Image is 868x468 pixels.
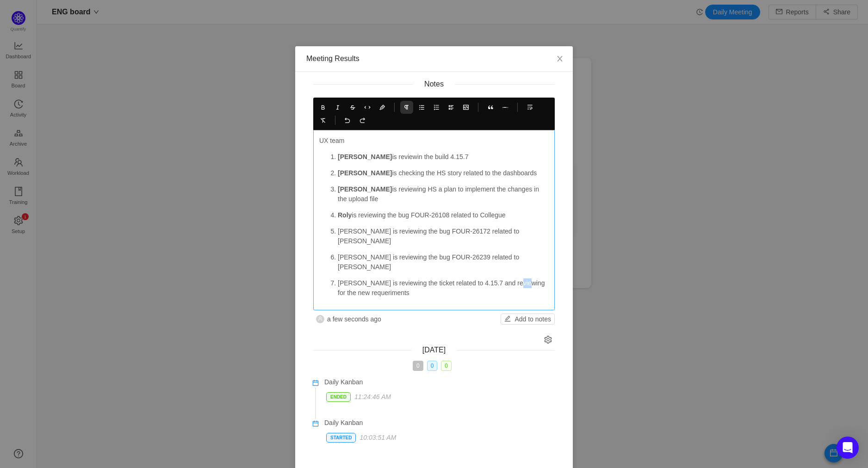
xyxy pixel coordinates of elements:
[338,210,549,220] p: is reviewing the bug FOUR-26108 related to Collegue
[312,379,319,386] i: icon: calendar
[484,101,497,114] button: Blockquote
[338,169,392,177] strong: [PERSON_NAME]
[422,346,446,354] span: [DATE]
[312,420,319,426] i: icon: calendar
[427,361,438,371] span: 0
[338,153,392,160] strong: [PERSON_NAME]
[430,101,443,114] button: Ordered List
[400,101,413,114] button: Paragraph
[354,393,391,400] span: 11:24:46 AM
[327,393,350,401] p: Ended
[327,433,355,442] p: Started
[837,437,859,459] div: Open Intercom Messenger
[306,54,562,64] div: Meeting Results
[501,314,555,325] button: icon: editAdd to notes
[338,278,549,298] p: [PERSON_NAME] is reviewing the ticket related to 4.15.7 and reviewing for the new requeriments
[338,185,392,193] strong: [PERSON_NAME]
[316,114,329,127] button: Clear Format
[327,314,381,324] span: a few seconds ago
[316,101,329,114] button: Bold
[415,101,428,114] button: Bullet List
[445,101,458,114] button: Task List
[338,227,549,246] p: [PERSON_NAME] is reviewing the bug FOUR-26172 related to [PERSON_NAME]
[319,136,549,146] p: UX team
[413,79,455,90] span: Notes
[356,114,369,127] button: Redo
[499,101,512,114] button: Horizontal Rule
[331,101,344,114] button: Italic
[338,168,549,178] p: is checking the HS story related to the dashboards
[318,316,322,321] i: icon: user
[544,336,552,344] i: icon: setting
[324,419,363,426] span: Daily Kanban
[376,101,389,114] button: Highlight
[338,185,549,204] p: is reviewing HS a plan to implement the changes in the upload file
[361,101,374,114] button: Code
[341,114,354,127] button: Undo
[346,101,359,114] button: Strike
[523,101,536,114] button: Hard Break
[324,378,363,386] span: Daily Kanban
[338,211,352,219] strong: Roly
[459,101,472,114] button: Code Block
[556,55,564,62] i: icon: close
[360,434,396,441] span: 10:03:51 AM
[413,361,423,371] span: 0
[441,361,452,371] span: 0
[338,152,549,162] p: is reviewin the build 4.15.7
[547,46,573,72] button: Close
[338,252,549,272] p: [PERSON_NAME] is reviewing the bug FOUR-26239 related to [PERSON_NAME]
